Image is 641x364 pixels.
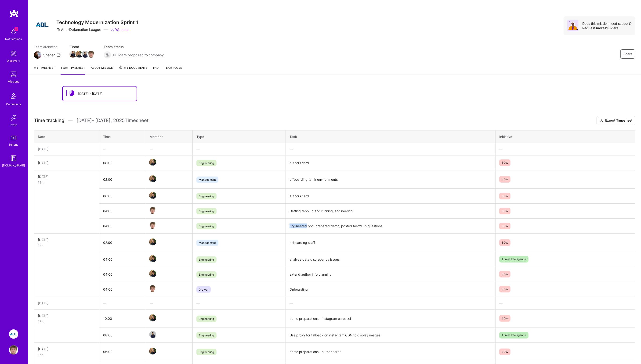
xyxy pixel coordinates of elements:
[7,58,20,63] div: Discovery
[38,243,95,248] div: 14h
[9,154,18,163] img: guide book
[76,50,82,58] a: Team Member Avatar
[597,116,635,125] button: Export Timesheet
[196,349,217,355] span: Engineering
[499,159,511,166] span: SOW
[286,309,496,328] td: demo preparations - instagram carousel
[119,65,148,70] span: My Documents
[196,256,217,263] span: Engineering
[38,237,95,242] div: [DATE]
[150,206,156,214] a: Team Member Avatar
[149,314,156,321] img: Team Member Avatar
[9,142,18,147] div: Tokens
[164,65,182,75] a: Team Pulse
[286,155,496,170] td: authors card
[103,301,142,306] div: —
[78,91,102,96] div: [DATE] - [DATE]
[196,193,217,199] span: Engineering
[99,328,146,343] td: 08:00
[286,267,496,282] td: extend author info planning
[76,118,148,123] span: [DATE] - [DATE] , 2025 Timesheet
[196,271,217,278] span: Engineering
[99,234,146,252] td: 02:00
[34,16,51,33] img: Company Logo
[150,175,156,183] a: Team Member Avatar
[196,177,218,183] span: Management
[600,118,603,123] i: icon Download
[286,234,496,252] td: onboarding stuff
[149,331,156,338] img: Team Member Avatar
[623,52,632,56] span: Share
[6,102,21,107] div: Community
[196,316,217,322] span: Engineering
[38,301,95,306] div: [DATE]
[499,223,511,229] span: SOW
[9,27,18,36] img: bell
[43,53,55,58] div: Shahar
[2,163,25,168] div: [DOMAIN_NAME]
[150,191,156,199] a: Team Member Avatar
[150,221,156,229] a: Team Member Avatar
[150,270,156,278] a: Team Member Avatar
[34,44,61,49] span: Team architect
[150,285,156,293] a: Team Member Avatar
[149,348,156,355] img: Team Member Avatar
[38,147,95,151] div: [DATE]
[196,332,217,339] span: Engineering
[150,347,156,355] a: Team Member Avatar
[57,53,61,57] i: icon Mail
[150,301,188,306] div: —
[9,113,18,123] img: Invite
[99,155,146,170] td: 08:00
[196,147,282,151] div: —
[69,51,76,58] img: Team Member Avatar
[149,222,156,229] img: Team Member Avatar
[103,147,142,151] div: —
[99,267,146,282] td: 04:00
[99,170,146,189] td: 02:00
[111,27,129,32] a: Website
[286,343,496,361] td: demo preparations - author cards
[61,65,85,75] a: Team timesheet
[99,309,146,328] td: 10:00
[99,204,146,219] td: 04:00
[99,130,146,143] th: Time
[499,332,529,339] span: Threat Intelligence
[38,346,95,351] div: [DATE]
[34,51,41,59] img: Team Architect
[496,130,635,143] th: Initiative
[56,27,101,32] div: Anti-Defamation League
[196,160,217,166] span: Engineering
[499,286,511,292] span: SOW
[8,79,19,84] div: Missions
[14,27,18,31] span: 2
[88,50,94,58] a: Team Member Avatar
[146,130,192,143] th: Member
[290,147,492,151] div: —
[286,189,496,204] td: authors card
[9,70,18,79] img: teamwork
[9,9,19,18] img: logo
[34,118,64,123] span: Time tracking
[5,36,22,41] div: Notifications
[149,175,156,182] img: Team Member Avatar
[8,90,19,102] img: Community
[286,219,496,234] td: Engineered poc, prepared demo, posted follow up questions
[38,174,95,179] div: [DATE]
[38,352,95,357] div: 15h
[164,66,182,69] span: Team Pulse
[150,147,188,151] div: —
[34,130,99,143] th: Date
[196,240,218,246] span: Management
[34,65,55,75] a: My timesheet
[567,20,579,31] img: Avatar
[9,345,18,355] img: User Avatar
[8,329,19,339] a: ADL: Technology Modernization Sprint 1
[582,21,632,26] div: Does this mission need support?
[104,51,111,59] img: Builders proposed to company
[582,26,632,30] div: Request more builders
[38,319,95,324] div: 18h
[499,301,631,306] div: —
[499,271,511,278] span: SOW
[38,313,95,318] div: [DATE]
